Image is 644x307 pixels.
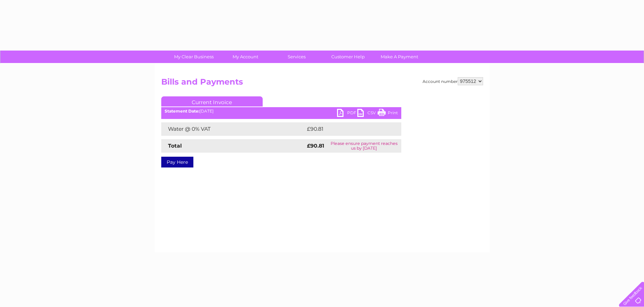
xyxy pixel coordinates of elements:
[357,109,378,119] a: CSV
[165,109,199,114] b: Statement Date:
[337,109,357,119] a: PDF
[320,51,376,63] a: Customer Help
[305,122,387,136] td: £90.81
[161,109,401,114] div: [DATE]
[168,143,182,149] strong: Total
[307,143,324,149] strong: £90.81
[161,96,263,106] a: Current Invoice
[217,51,273,63] a: My Account
[327,139,401,153] td: Please ensure payment reaches us by [DATE]
[161,122,305,136] td: Water @ 0% VAT
[166,51,222,63] a: My Clear Business
[269,51,325,63] a: Services
[423,77,483,85] div: Account number
[372,51,427,63] a: Make A Payment
[161,77,483,90] h2: Bills and Payments
[378,109,398,119] a: Print
[161,157,193,167] a: Pay Here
